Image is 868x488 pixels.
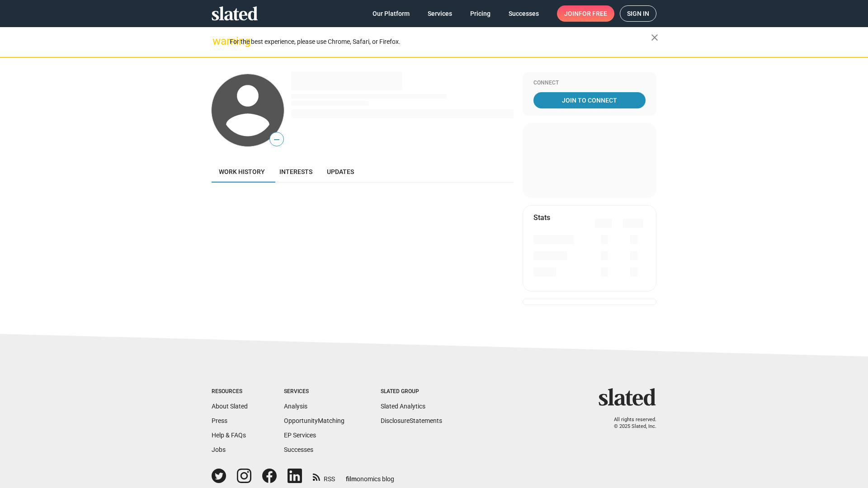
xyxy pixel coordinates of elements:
a: RSS [313,469,335,483]
span: Sign in [627,6,649,21]
div: For the best experience, please use Chrome, Safari, or Firefox. [230,36,651,48]
div: Slated Group [381,388,442,395]
span: for free [579,5,607,22]
div: Services [284,388,344,395]
a: About Slated [212,403,248,410]
a: Analysis [284,403,307,410]
mat-icon: warning [212,36,223,47]
a: Help & FAQs [212,432,246,439]
a: Slated Analytics [381,403,425,410]
a: Updates [320,161,361,183]
a: Successes [284,446,313,453]
span: Our Platform [373,5,410,22]
a: Sign in [620,5,656,22]
span: Interests [279,168,312,175]
span: Join [564,5,607,22]
mat-card-title: Stats [533,213,550,222]
span: Pricing [470,5,491,22]
span: Work history [219,168,265,175]
a: Work history [212,161,272,183]
a: OpportunityMatching [284,417,344,424]
a: EP Services [284,432,316,439]
a: Joinfor free [557,5,614,22]
span: — [270,134,283,145]
span: film [346,475,357,483]
p: All rights reserved. © 2025 Slated, Inc. [604,417,656,430]
a: Join To Connect [533,92,646,108]
a: Our Platform [365,5,417,22]
a: DisclosureStatements [381,417,442,424]
div: Resources [212,388,248,395]
span: Services [428,5,452,22]
a: Press [212,417,227,424]
span: Successes [509,5,539,22]
a: Successes [501,5,546,22]
a: Interests [272,161,320,183]
a: Pricing [463,5,498,22]
span: Join To Connect [535,92,644,108]
a: Services [420,5,459,22]
mat-icon: close [649,32,660,43]
a: Jobs [212,446,226,453]
span: Updates [327,168,354,175]
a: filmonomics blog [346,468,394,483]
div: Connect [533,80,646,87]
